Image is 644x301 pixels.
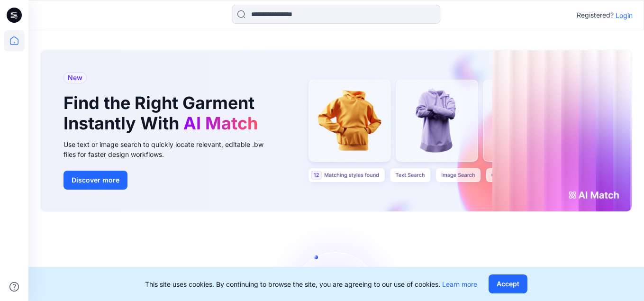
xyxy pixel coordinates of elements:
a: Learn more [442,280,477,288]
div: Use text or image search to quickly locate relevant, editable .bw files for faster design workflows. [63,139,277,159]
span: New [68,72,82,83]
p: Login [616,10,633,20]
p: This site uses cookies. By continuing to browse the site, you are agreeing to our use of cookies. [145,279,477,289]
span: AI Match [183,113,258,134]
h1: Find the Right Garment Instantly With [63,93,263,134]
button: Accept [489,274,527,293]
button: Discover more [63,171,127,190]
p: Registered? [577,9,614,21]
